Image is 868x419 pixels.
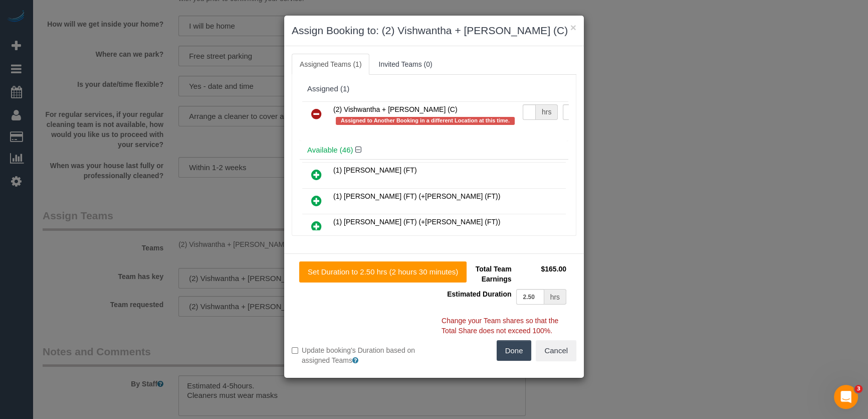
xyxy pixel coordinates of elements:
td: Total Team Earnings [442,261,514,287]
button: × [570,22,576,33]
span: (1) [PERSON_NAME] (FT) (+[PERSON_NAME] (FT)) [333,218,500,226]
span: Assigned to Another Booking in a different Location at this time. [336,117,515,125]
div: hrs [536,104,558,120]
span: (1) [PERSON_NAME] (FT) (+[PERSON_NAME] (FT)) [333,192,500,200]
div: hrs [544,289,566,305]
span: (2) Vishwantha + [PERSON_NAME] (C) [333,105,458,113]
td: $165.00 [514,261,569,287]
button: Cancel [536,340,576,361]
label: Update booking's Duration based on assigned Teams [292,345,426,365]
button: Done [497,340,532,361]
h4: Available (46) [307,146,561,155]
div: Assigned (1) [307,85,561,93]
a: Invited Teams (0) [370,54,440,75]
button: Set Duration to 2.50 hrs (2 hours 30 minutes) [299,261,467,283]
span: Estimated Duration [447,290,511,298]
span: 3 [854,385,862,393]
iframe: Intercom live chat [834,385,858,409]
input: Update booking's Duration based on assigned Teams [292,347,298,354]
span: (1) [PERSON_NAME] (FT) [333,166,416,174]
a: Assigned Teams (1) [292,54,369,75]
h3: Assign Booking to: (2) Vishwantha + [PERSON_NAME] (C) [292,23,576,38]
